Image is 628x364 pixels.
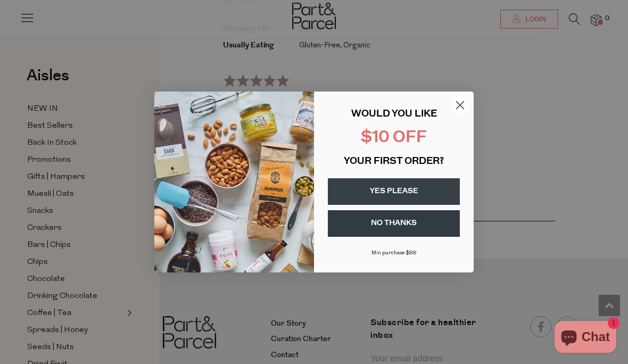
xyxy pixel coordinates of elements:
button: Close dialog [451,96,469,114]
span: Min purchase $99 [371,250,417,256]
span: $10 OFF [361,130,427,146]
inbox-online-store-chat: Shopify online store chat [551,321,619,355]
button: NO THANKS [328,210,460,237]
img: 43fba0fb-7538-40bc-babb-ffb1a4d097bc.jpeg [154,92,314,272]
span: YOUR FIRST ORDER? [344,157,444,167]
button: YES PLEASE [328,178,460,205]
span: WOULD YOU LIKE [351,110,437,119]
